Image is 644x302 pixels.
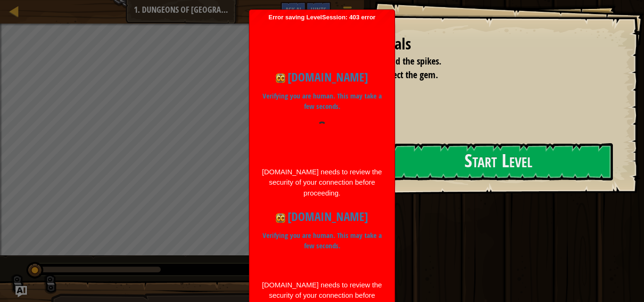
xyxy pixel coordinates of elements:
[367,55,609,68] li: Avoid the spikes.
[16,286,27,297] button: Ask AI
[276,213,285,223] img: Icon for codecombat.com
[281,2,306,19] button: Ask AI
[261,68,383,86] h1: [DOMAIN_NAME]
[261,91,383,112] p: Verifying you are human. This may take a few seconds.
[261,230,383,252] p: Verifying you are human. This may take a few seconds.
[261,208,383,226] h1: [DOMAIN_NAME]
[285,5,301,14] span: Ask AI
[311,5,326,14] span: Hints
[367,68,609,82] li: Collect the gem.
[379,55,441,67] span: Avoid the spikes.
[379,68,438,81] span: Collect the gem.
[261,167,383,199] div: [DOMAIN_NAME] needs to review the security of your connection before proceeding.
[383,143,613,180] button: Start Level
[276,73,285,83] img: Icon for codecombat.com
[336,2,359,24] button: Show game menu
[379,33,611,55] div: Goals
